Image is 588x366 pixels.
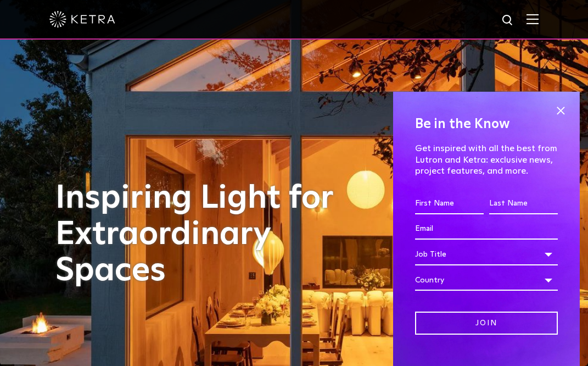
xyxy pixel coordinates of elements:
input: Email [415,219,558,240]
h4: Be in the Know [415,114,558,135]
p: Get inspired with all the best from Lutron and Ketra: exclusive news, project features, and more. [415,143,558,177]
div: Country [415,270,558,291]
input: First Name [415,193,484,214]
input: Last Name [489,193,558,214]
h1: Inspiring Light for Extraordinary Spaces [55,180,366,289]
img: Hamburger%20Nav.svg [527,14,539,24]
img: ketra-logo-2019-white [49,11,115,27]
img: search icon [501,14,515,27]
input: Join [415,312,558,335]
div: Job Title [415,244,558,265]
